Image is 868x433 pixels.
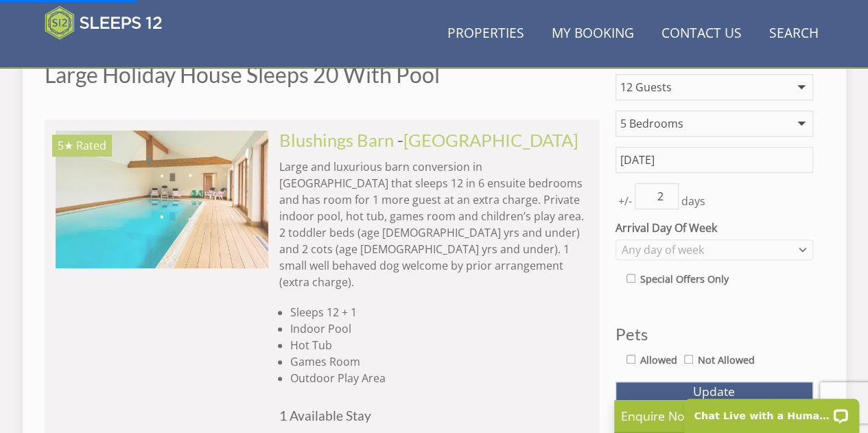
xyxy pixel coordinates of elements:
p: Enquire Now [621,407,827,425]
a: Contact Us [656,19,747,49]
img: blushings-barn-holiday-home-somerset-sleeps-12-pool.original.jpg [56,130,268,268]
span: Update [693,383,735,399]
p: Large and luxurious barn conversion in [GEOGRAPHIC_DATA] that sleeps 12 in 6 ensuite bedrooms and... [279,159,588,290]
h4: 1 Available Stay [279,408,588,423]
span: Blushings Barn has a 5 star rating under the Quality in Tourism Scheme [58,138,73,153]
img: Sleeps 12 [45,5,163,40]
div: Any day of week [618,242,796,257]
a: My Booking [546,19,640,49]
span: days [679,193,708,209]
label: Allowed [640,353,677,368]
label: Arrival Day Of Week [615,220,813,236]
h3: Pets [615,325,813,343]
span: - [397,130,578,150]
button: Update [615,382,813,401]
span: Rated [76,138,106,153]
label: Not Allowed [698,353,755,368]
li: Games Room [290,353,588,370]
a: Properties [442,19,530,49]
li: Outdoor Play Area [290,370,588,386]
iframe: LiveChat chat widget [675,390,868,433]
span: +/- [615,193,635,209]
a: 5★ Rated [56,130,268,268]
li: Sleeps 12 + 1 [290,304,588,320]
a: [GEOGRAPHIC_DATA] [403,130,578,150]
h1: Large Holiday House Sleeps 20 With Pool [45,62,599,86]
li: Hot Tub [290,337,588,353]
iframe: Customer reviews powered by Trustpilot [38,48,182,60]
input: Arrival Date [615,147,813,173]
li: Indoor Pool [290,320,588,337]
div: Combobox [615,239,813,260]
a: Search [764,19,824,49]
a: Blushings Barn [279,130,394,150]
label: Special Offers Only [640,272,729,287]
